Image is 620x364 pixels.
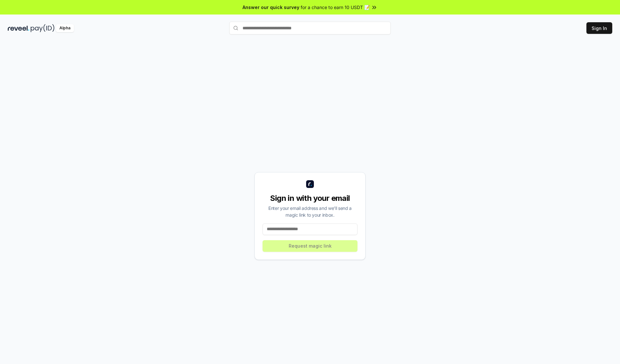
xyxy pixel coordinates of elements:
img: pay_id [31,24,55,32]
div: Alpha [56,24,74,32]
span: for a chance to earn 10 USDT 📝 [301,4,370,11]
img: logo_small [306,180,314,188]
button: Sign In [586,22,612,34]
div: Sign in with your email [263,193,357,203]
div: Enter your email address and we’ll send a magic link to your inbox. [263,205,357,218]
span: Answer our quick survey [243,4,299,11]
img: reveel_dark [8,24,29,32]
